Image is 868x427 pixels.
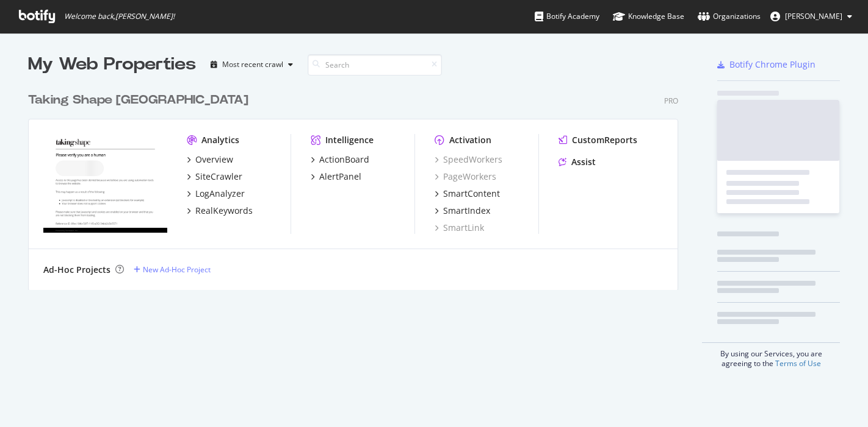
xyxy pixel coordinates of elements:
div: SmartContent [443,188,500,200]
a: SmartIndex [435,205,490,217]
div: LogAnalyzer [195,188,245,200]
a: SiteCrawler [187,171,242,183]
div: Taking Shape [GEOGRAPHIC_DATA] [28,91,248,109]
a: ActionBoard [311,154,369,166]
div: Activation [449,134,491,146]
div: Overview [195,154,233,166]
a: Terms of Use [775,358,821,369]
a: Taking Shape [GEOGRAPHIC_DATA] [28,91,253,109]
a: CustomReports [559,134,637,146]
div: ActionBoard [319,154,369,166]
div: New Ad-Hoc Project [143,264,211,275]
div: Intelligence [325,134,374,146]
div: Assist [571,156,596,168]
a: Assist [559,156,596,168]
div: SiteCrawler [195,171,242,183]
div: Botify Academy [535,10,599,23]
div: AlertPanel [319,171,361,183]
div: Organizations [698,10,761,23]
div: Botify Chrome Plugin [729,58,816,71]
button: Most recent crawl [206,55,298,74]
div: Pro [664,96,678,106]
div: Most recent crawl [222,61,283,68]
a: SpeedWorkers [435,154,502,166]
a: New Ad-Hoc Project [134,264,211,275]
span: Kiran Flynn [785,11,842,21]
a: AlertPanel [311,171,361,183]
div: RealKeywords [195,205,253,217]
div: By using our Services, you are agreeing to the [702,342,840,369]
a: SmartContent [435,188,500,200]
a: LogAnalyzer [187,188,245,200]
input: Search [308,54,442,76]
a: PageWorkers [435,171,496,183]
a: RealKeywords [187,205,253,217]
div: Analytics [201,134,239,146]
span: Welcome back, [PERSON_NAME] ! [64,12,175,21]
div: Knowledge Base [613,10,684,23]
div: My Web Properties [28,52,196,77]
button: [PERSON_NAME] [761,7,862,26]
a: SmartLink [435,222,484,234]
a: Overview [187,154,233,166]
div: grid [28,77,688,290]
div: CustomReports [572,134,637,146]
a: Botify Chrome Plugin [717,58,816,71]
img: Takingshape.com [43,134,167,233]
div: SmartIndex [443,205,490,217]
div: Ad-Hoc Projects [43,264,110,276]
